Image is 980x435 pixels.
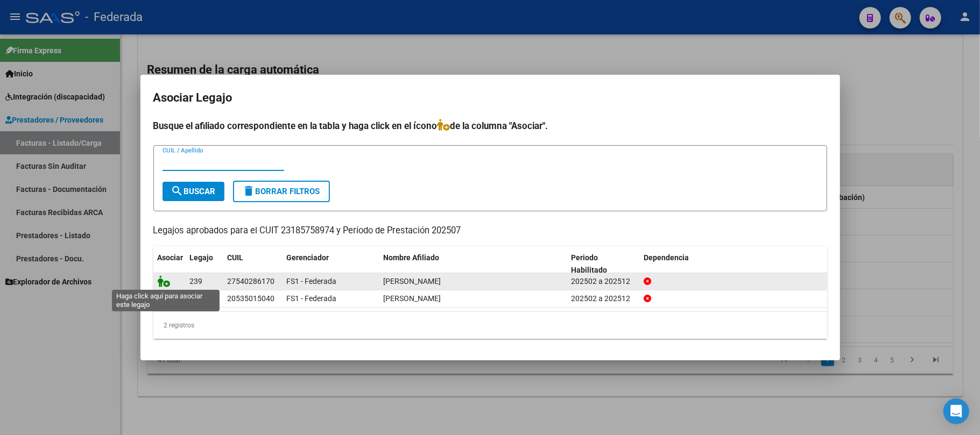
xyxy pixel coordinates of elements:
datatable-header-cell: Nombre Afiliado [379,246,567,282]
span: Gerenciador [287,253,329,262]
h4: Busque el afiliado correspondiente en la tabla y haga click en el ícono de la columna "Asociar". [153,119,827,133]
span: 239 [190,277,203,286]
p: Legajos aprobados para el CUIT 23185758974 y Período de Prestación 202507 [153,224,827,238]
span: Nombre Afiliado [384,253,440,262]
span: FS1 - Federada [287,294,337,303]
div: 202502 a 202512 [571,275,635,288]
span: Dependencia [644,253,689,262]
span: Periodo Habilitado [571,253,607,274]
datatable-header-cell: Asociar [153,246,186,282]
span: FS1 - Federada [287,277,337,286]
mat-icon: delete [243,184,256,197]
div: 2 registros [153,312,827,339]
datatable-header-cell: CUIL [223,246,283,282]
datatable-header-cell: Dependencia [639,246,827,282]
mat-icon: search [171,184,184,197]
div: Open Intercom Messenger [943,398,969,424]
datatable-header-cell: Periodo Habilitado [567,246,639,282]
span: Asociar [158,253,184,262]
span: Legajo [190,253,214,262]
span: 163 [190,294,203,303]
span: Borrar Filtros [243,187,320,196]
div: 202502 a 202512 [571,293,635,305]
datatable-header-cell: Gerenciador [283,246,379,282]
button: Borrar Filtros [233,181,330,202]
datatable-header-cell: Legajo [186,246,223,282]
span: CUIL [228,253,244,262]
span: GIORGIO MARIONI CLARA [384,277,441,286]
h2: Asociar Legajo [153,88,827,108]
div: 20535015040 [228,293,275,305]
span: Buscar [171,187,216,196]
button: Buscar [163,182,224,201]
div: 27540286170 [228,275,275,288]
span: PEREZ MANUEL [384,294,441,303]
